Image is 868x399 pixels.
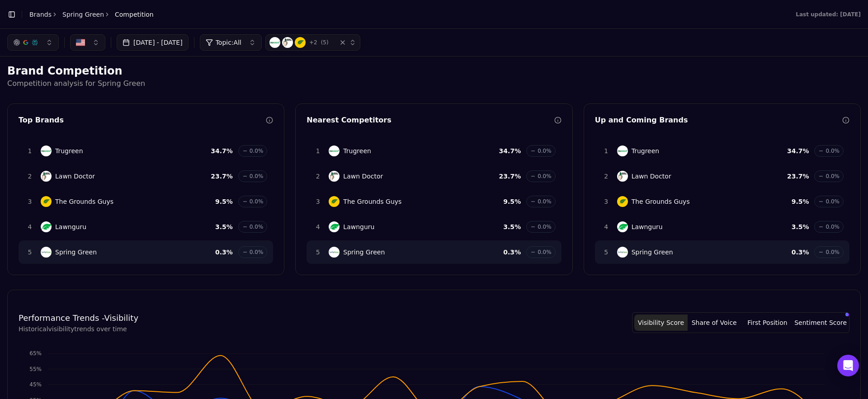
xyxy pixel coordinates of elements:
div: Nearest Competitors [307,115,554,126]
span: ( 5 ) [321,39,329,46]
span: Competition [115,10,154,19]
span: 2 [312,172,323,181]
span: 1 [601,146,612,155]
span: 3 [24,197,35,206]
span: Lawn Doctor [632,172,671,181]
span: 0.0% [250,147,264,155]
span: 4 [601,222,612,231]
img: The Grounds Guys [295,37,306,48]
span: 3.5 % [503,222,521,231]
img: Lawn Doctor [617,171,628,182]
span: 34.7 % [211,146,233,155]
span: Trugreen [55,146,83,155]
button: [DATE] - [DATE] [117,34,189,51]
span: 9.5 % [215,197,233,206]
img: US [76,38,85,47]
span: The Grounds Guys [632,197,690,206]
p: Competition analysis for Spring Green [7,78,861,89]
span: 0.3 % [792,248,809,257]
img: Trugreen [269,37,280,48]
span: 0.0% [538,173,552,180]
img: Spring Green [329,247,340,258]
img: Lawn Doctor [282,37,293,48]
span: 0.3 % [503,248,521,257]
span: Lawnguru [55,222,86,231]
button: First Position [741,315,794,331]
span: 0.0% [538,147,552,155]
span: 23.7 % [499,172,521,181]
span: Spring Green [632,248,673,257]
span: 3 [312,197,323,206]
span: 3.5 % [215,222,233,231]
span: 0.0% [826,147,840,155]
a: Brands [29,11,52,18]
img: Lawnguru [329,221,340,232]
span: 0.0% [250,223,264,230]
span: 23.7 % [211,172,233,181]
span: 2 [601,172,612,181]
span: 5 [601,248,612,257]
span: 0.0% [826,223,840,230]
span: Trugreen [632,146,660,155]
div: Last updated: [DATE] [796,11,861,18]
span: 0.3 % [215,248,233,257]
span: The Grounds Guys [343,197,401,206]
span: Lawn Doctor [343,172,383,181]
tspan: 55% [29,366,42,372]
span: Lawn Doctor [55,172,95,181]
img: Lawn Doctor [329,171,340,182]
button: Share of Voice [688,315,741,331]
nav: breadcrumb [29,10,154,19]
span: 4 [24,222,35,231]
span: The Grounds Guys [55,197,113,206]
img: Trugreen [617,146,628,156]
span: 1 [312,146,323,155]
span: 9.5 % [792,197,809,206]
span: 34.7 % [787,146,809,155]
span: Trugreen [343,146,371,155]
span: 3.5 % [792,222,809,231]
span: 5 [312,248,323,257]
span: 0.0% [538,249,552,256]
div: Top Brands [19,115,266,126]
div: Up and Coming Brands [595,115,842,126]
span: 0.0% [826,173,840,180]
span: 2 [24,172,35,181]
span: 3 [601,197,612,206]
span: 1 [24,146,35,155]
span: 0.0% [250,173,264,180]
span: Spring Green [343,248,385,257]
img: The Grounds Guys [617,196,628,207]
p: Historical visibility trends over time [19,324,138,333]
img: Spring Green [617,247,628,258]
span: 0.0% [538,223,552,230]
span: 9.5 % [503,197,521,206]
img: The Grounds Guys [41,196,52,207]
span: 34.7 % [499,146,521,155]
span: Topic: All [216,38,241,47]
span: 0.0% [826,249,840,256]
h4: Performance Trends - Visibility [19,312,138,324]
button: Sentiment Score [794,315,847,331]
span: 0.0% [250,249,264,256]
img: Lawnguru [41,221,52,232]
span: 4 [312,222,323,231]
img: Trugreen [329,146,340,156]
img: The Grounds Guys [329,196,340,207]
tspan: 65% [29,350,42,357]
span: 0.0% [250,198,264,205]
a: Spring Green [62,10,104,19]
button: Visibility Score [634,315,688,331]
span: + 2 [309,39,317,46]
h2: Brand Competition [7,64,861,78]
tspan: 45% [29,381,42,388]
img: Trugreen [41,146,52,156]
div: Open Intercom Messenger [837,355,859,376]
span: 0.0% [538,198,552,205]
img: Spring Green [41,247,52,258]
span: 5 [24,248,35,257]
span: Spring Green [55,248,97,257]
span: 23.7 % [787,172,809,181]
span: 0.0% [826,198,840,205]
img: Lawnguru [617,221,628,232]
